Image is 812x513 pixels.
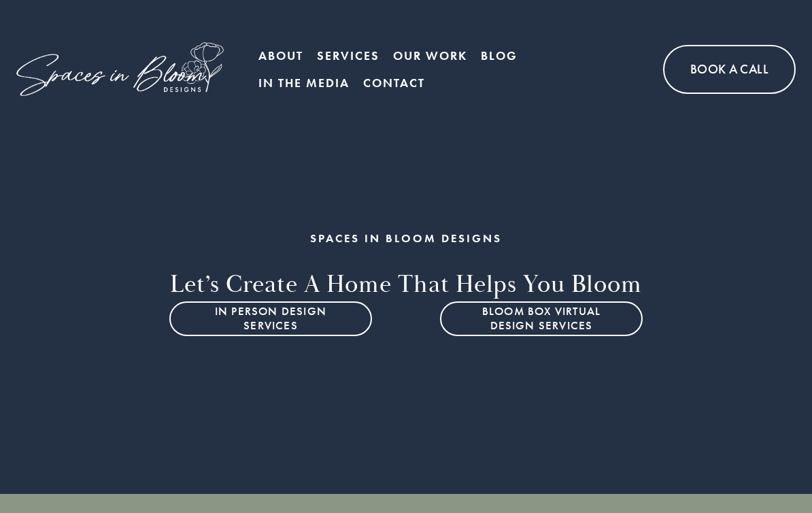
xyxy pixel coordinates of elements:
[34,269,779,301] h2: Let’s Create a home that helps you bloom
[258,69,350,96] a: In the Media
[317,43,379,69] a: folder dropdown
[481,43,518,69] a: Blog
[363,69,425,96] a: Contact
[16,42,224,96] img: Spaces in Bloom Designs
[440,301,643,336] a: Bloom Box Virtual Design Services
[34,231,779,246] h1: SPACES IN BLOOM DESIGNS
[663,45,796,95] a: Book A Call
[393,43,467,69] a: Our Work
[169,301,373,336] a: In Person Design Services
[317,44,379,68] span: Services
[258,43,303,69] a: About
